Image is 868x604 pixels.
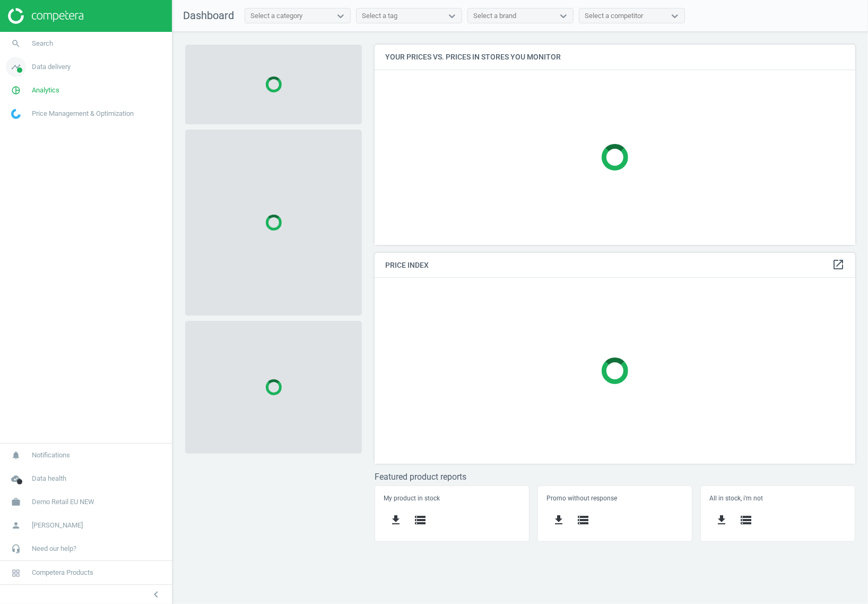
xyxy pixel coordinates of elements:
[414,514,427,526] i: storage
[32,474,66,483] span: Data health
[32,521,83,530] span: [PERSON_NAME]
[577,514,589,526] i: storage
[375,472,855,482] h3: Featured product reports
[6,469,26,489] i: cloud_done
[375,253,855,278] h4: Price Index
[11,109,21,119] img: wGWNvw8QSZomAAAAABJRU5ErkJggg==
[734,508,758,533] button: storage
[571,508,595,533] button: storage
[362,11,397,21] div: Select a tag
[408,508,432,533] button: storage
[8,8,83,24] img: ajHJNr6hYgQAAAAASUVORK5CYII=
[150,588,162,601] i: chevron_left
[6,539,26,559] i: headset_mic
[585,11,643,21] div: Select a competitor
[384,508,408,533] button: get_app
[32,450,70,460] span: Notifications
[6,492,26,512] i: work
[6,515,26,535] i: person
[32,544,76,554] span: Need our help?
[832,258,845,271] i: open_in_new
[32,568,93,577] span: Competera Products
[32,39,53,48] span: Search
[32,497,94,507] span: Demo Retail EU NEW
[375,45,855,70] h4: Your prices vs. prices in stores you monitor
[740,514,752,526] i: storage
[183,9,234,22] span: Dashboard
[832,258,845,272] a: open_in_new
[143,588,169,601] button: chevron_left
[6,33,26,54] i: search
[6,57,26,77] i: timeline
[389,514,402,526] i: get_app
[546,508,571,533] button: get_app
[546,495,683,502] h5: Promo without response
[715,514,728,526] i: get_app
[709,508,734,533] button: get_app
[32,109,134,118] span: Price Management & Optimization
[32,86,59,95] span: Analytics
[250,11,302,21] div: Select a category
[473,11,516,21] div: Select a brand
[32,62,71,72] span: Data delivery
[709,495,846,502] h5: All in stock, i'm not
[6,80,26,100] i: pie_chart_outlined
[552,514,565,526] i: get_app
[384,495,520,502] h5: My product in stock
[6,445,26,465] i: notifications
